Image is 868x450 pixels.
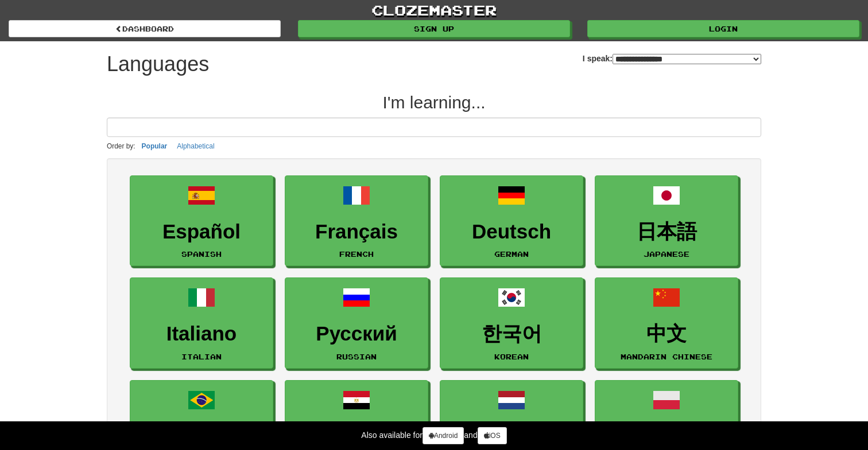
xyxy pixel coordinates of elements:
select: I speak: [613,54,761,64]
small: Japanese [644,250,689,258]
h3: 한국어 [446,323,577,345]
h3: 中文 [601,323,732,345]
h2: I'm learning... [107,93,761,112]
a: Sign up [298,20,570,37]
a: РусскийRussian [285,277,428,369]
h3: Español [136,221,267,243]
a: EspañolSpanish [130,175,273,267]
a: Login [587,20,859,37]
small: Italian [181,353,222,361]
label: I speak: [583,53,761,64]
a: 한국어Korean [440,277,583,369]
h3: Français [291,221,422,243]
h3: Italiano [136,323,267,345]
small: Mandarin Chinese [621,353,712,361]
small: Order by: [107,142,135,150]
h1: Languages [107,53,209,76]
a: 中文Mandarin Chinese [595,277,738,369]
a: Android [423,427,464,444]
a: dashboard [9,20,281,37]
small: Spanish [181,250,222,258]
a: DeutschGerman [440,175,583,267]
h3: Русский [291,323,422,345]
a: ItalianoItalian [130,277,273,369]
h3: Deutsch [446,221,577,243]
small: French [339,250,374,258]
a: 日本語Japanese [595,175,738,267]
small: Russian [336,353,377,361]
small: German [494,250,529,258]
button: Alphabetical [173,140,218,152]
h3: 日本語 [601,221,732,243]
a: FrançaisFrench [285,175,428,267]
small: Korean [494,353,529,361]
button: Popular [138,140,171,152]
a: iOS [478,427,507,444]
